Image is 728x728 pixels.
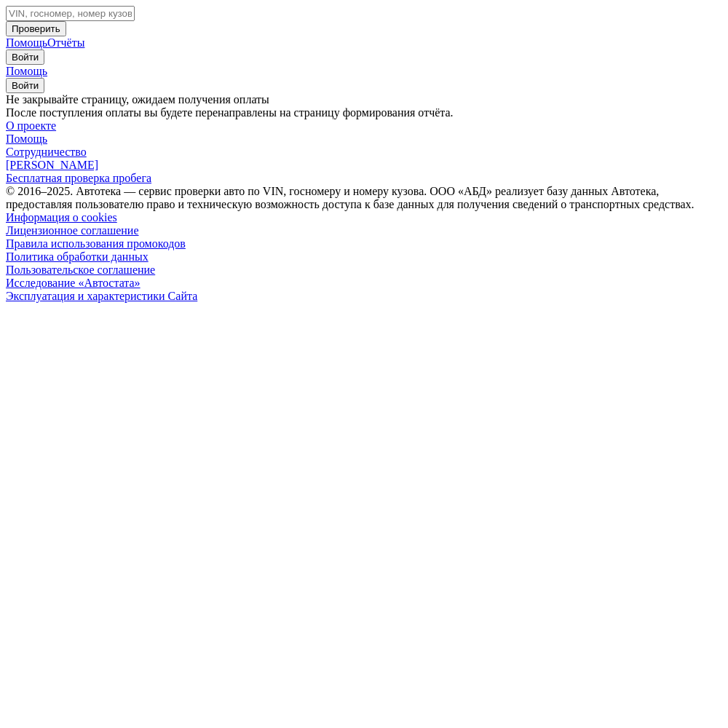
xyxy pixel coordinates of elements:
a: [PERSON_NAME] [6,159,722,172]
input: VIN, госномер, номер кузова [6,6,135,21]
a: Бесплатная проверка пробега [6,172,722,185]
span: Войти [12,80,39,91]
a: Помощь [6,132,722,146]
div: © 2016– 2025 . Автотека — сервис проверки авто по VIN, госномеру и номеру кузова. ООО «АБД» реали... [6,185,722,211]
button: Проверить [6,21,66,36]
a: Политика обработки данных [6,250,722,264]
a: Правила использования промокодов [6,237,722,250]
a: Информация о cookies [6,211,722,224]
a: Лицензионное соглашение [6,224,722,237]
a: Помощь [6,36,47,49]
span: Войти [12,52,39,63]
a: Помощь [6,65,47,77]
a: Эксплуатация и характеристики Сайта [6,290,722,303]
span: Проверить [12,23,60,34]
div: После поступления оплаты вы будете перенаправлены на страницу формирования отчёта. [6,106,722,119]
button: Войти [6,50,44,65]
button: Войти [6,78,44,93]
a: О проекте [6,119,722,132]
a: Сотрудничество [6,146,722,159]
a: Пользовательское соглашение [6,264,722,277]
a: Исследование «Автостата» [6,277,722,290]
div: Не закрывайте страницу, ожидаем получения оплаты [6,93,722,106]
a: Отчёты [47,36,84,49]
